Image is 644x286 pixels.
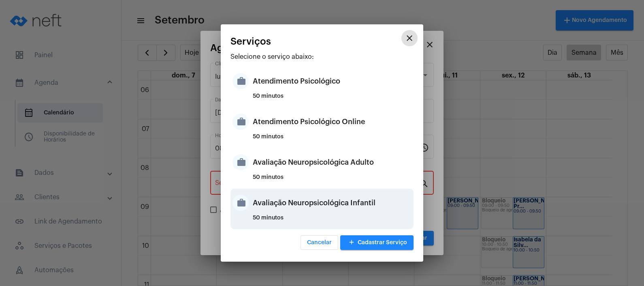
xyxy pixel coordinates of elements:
[253,93,412,105] div: 50 minutos
[253,191,412,215] div: Avaliação Neuropsicológica Infantil
[253,69,412,93] div: Atendimento Psicológico
[230,36,271,47] span: Serviços
[253,215,412,227] div: 50 minutos
[347,240,407,245] span: Cadastrar Serviço
[301,235,338,250] button: Cancelar
[253,174,412,187] div: 50 minutos
[347,237,356,248] mat-icon: add
[232,114,249,130] mat-icon: work
[307,240,332,245] span: Cancelar
[232,195,249,211] mat-icon: work
[340,235,414,250] button: Cadastrar Serviço
[232,154,249,170] mat-icon: work
[230,53,414,60] p: Selecione o serviço abaixo:
[405,33,414,43] mat-icon: close
[253,150,412,174] div: Avaliação Neuropsicológica Adulto
[253,134,412,146] div: 50 minutos
[232,73,249,89] mat-icon: work
[253,110,412,134] div: Atendimento Psicológico Online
